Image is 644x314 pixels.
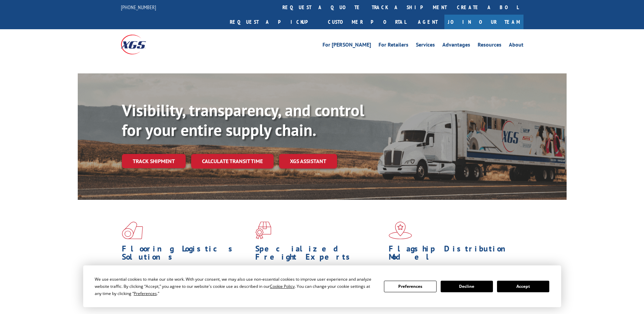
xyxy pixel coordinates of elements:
[83,265,561,307] div: Cookie Consent Prompt
[389,264,514,280] span: Our agile distribution network gives you nationwide inventory management on demand.
[411,15,444,29] a: Agent
[121,4,156,11] a: [PHONE_NUMBER]
[389,245,517,264] h1: Flagship Distribution Model
[444,15,523,29] a: Join Our Team
[384,281,436,292] button: Preferences
[442,42,470,50] a: Advantages
[270,283,295,289] span: Cookie Policy
[416,42,435,50] a: Services
[225,15,323,29] a: Request a pickup
[134,291,157,296] span: Preferences
[255,245,384,264] h1: Specialized Freight Experts
[279,154,337,169] a: XGS ASSISTANT
[509,42,523,50] a: About
[122,100,364,140] b: Visibility, transparency, and control for your entire supply chain.
[255,264,384,295] p: From overlength loads to delicate cargo, our experienced staff knows the best way to move your fr...
[122,264,250,289] span: As an industry carrier of choice, XGS has brought innovation and dedication to flooring logistics...
[389,222,412,239] img: xgs-icon-flagship-distribution-model-red
[122,222,143,239] img: xgs-icon-total-supply-chain-intelligence-red
[323,15,411,29] a: Customer Portal
[122,154,186,168] a: Track shipment
[497,281,549,292] button: Accept
[255,222,271,239] img: xgs-icon-focused-on-flooring-red
[441,281,493,292] button: Decline
[95,276,376,297] div: We use essential cookies to make our site work. With your consent, we may also use non-essential ...
[323,42,371,50] a: For [PERSON_NAME]
[478,42,501,50] a: Resources
[191,154,274,169] a: Calculate transit time
[122,245,250,264] h1: Flooring Logistics Solutions
[379,42,408,50] a: For Retailers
